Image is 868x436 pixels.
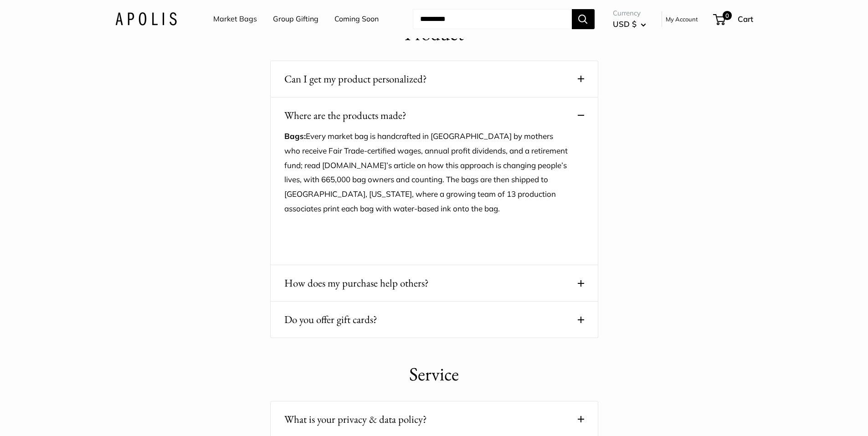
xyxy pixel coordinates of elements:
[334,12,379,26] a: Coming Soon
[722,11,731,20] span: 0
[413,9,572,29] input: Search...
[738,14,753,24] span: Cart
[270,361,598,388] h1: Service
[613,17,646,31] button: USD $
[284,311,584,328] button: Do you offer gift cards?
[666,14,698,25] a: My Account
[213,12,257,26] a: Market Bags
[284,410,584,428] button: What is your privacy & data policy?
[613,7,646,20] span: Currency
[714,12,753,26] a: 0 Cart
[284,131,306,141] strong: Bags:
[284,70,584,88] button: Can I get my product personalized?
[115,12,177,26] img: Apolis
[572,9,595,29] button: Search
[613,19,637,29] span: USD $
[284,129,570,216] p: Every market bag is handcrafted in [GEOGRAPHIC_DATA] by mothers who receive Fair Trade-certified ...
[284,274,584,292] button: How does my purchase help others?
[273,12,318,26] a: Group Gifting
[284,107,584,124] button: Where are the products made?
